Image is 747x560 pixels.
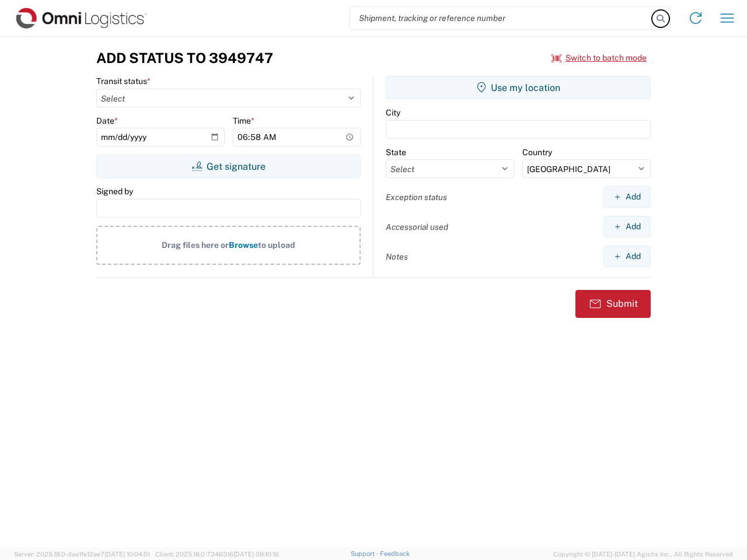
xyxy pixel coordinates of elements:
label: Signed by [96,186,133,197]
span: [DATE] 08:10:16 [233,551,279,558]
span: [DATE] 10:04:51 [104,551,150,558]
h3: Add Status to 3949747 [96,50,273,66]
label: Time [233,116,254,126]
button: Add [603,216,651,237]
span: Server: 2025.18.0-daa1fe12ee7 [14,551,150,558]
span: Copyright © [DATE]-[DATE] Agistix Inc., All Rights Reserved [553,549,733,559]
label: Transit status [96,76,151,86]
label: City [386,107,400,118]
a: Support [351,550,380,557]
button: Add [603,186,651,208]
label: Notes [386,251,408,262]
label: Exception status [386,192,447,202]
span: Client: 2025.18.0-7346316 [155,551,279,558]
a: Feedback [380,550,410,557]
label: Date [96,116,118,126]
span: to upload [258,240,295,250]
label: State [386,147,406,157]
input: Shipment, tracking or reference number [350,7,652,29]
button: Add [603,246,651,267]
span: Browse [229,240,258,250]
button: Get signature [96,155,361,178]
span: Drag files here or [162,240,229,250]
button: Submit [575,290,651,318]
button: Switch to batch mode [551,48,647,68]
label: Country [522,147,552,157]
label: Accessorial used [386,222,448,232]
button: Use my location [386,76,651,99]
